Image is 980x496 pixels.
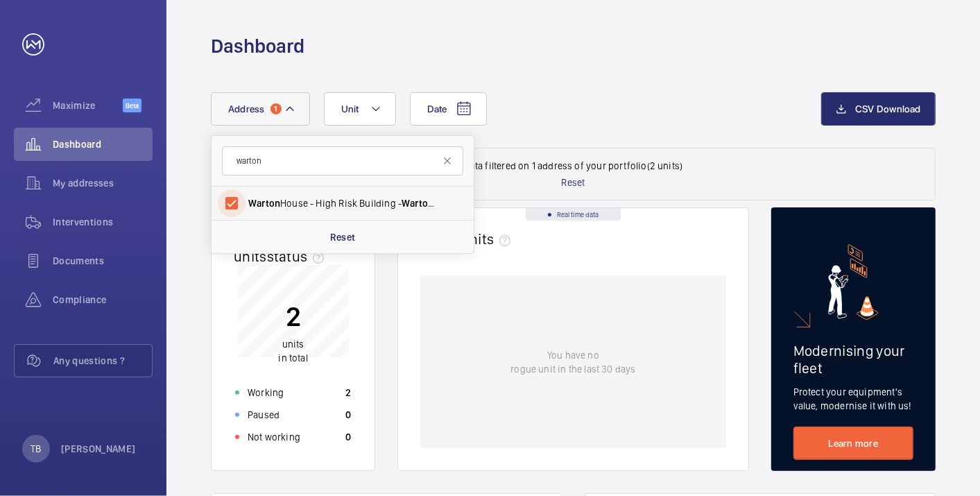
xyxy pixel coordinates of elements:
[248,386,284,400] p: Working
[267,248,330,265] span: status
[855,103,921,114] span: CSV Download
[53,293,153,307] span: Compliance
[345,408,351,422] p: 0
[461,230,517,248] span: units
[31,442,41,456] p: TB
[828,244,879,320] img: marketing-card.svg
[330,230,356,244] p: Reset
[248,198,280,209] span: Warton
[278,300,307,334] p: 2
[53,354,152,368] span: Any questions ?
[345,386,351,400] p: 2
[410,92,487,126] button: Date
[510,348,635,376] p: You have no rogue unit in the last 30 days
[248,430,300,444] p: Not working
[427,103,447,114] span: Date
[562,176,585,189] p: Reset
[248,408,280,422] p: Paused
[53,137,153,151] span: Dashboard
[61,442,136,456] p: [PERSON_NAME]
[341,103,359,114] span: Unit
[793,342,913,377] h2: Modernising your fleet
[821,92,936,126] button: CSV Download
[53,176,153,190] span: My addresses
[282,339,304,350] span: units
[324,92,396,126] button: Unit
[53,215,153,229] span: Interventions
[123,99,141,112] span: Beta
[228,103,265,114] span: Address
[53,99,123,112] span: Maximize
[278,338,307,366] p: in total
[526,208,621,221] div: Real time data
[793,385,913,413] p: Protect your equipment's value, modernise it with us!
[270,103,282,114] span: 1
[211,33,304,59] h1: Dashboard
[211,92,310,126] button: Address1
[248,196,439,210] span: House - High Risk Building - [GEOGRAPHIC_DATA]
[793,427,913,460] a: Learn more
[345,430,351,444] p: 0
[222,146,463,176] input: Search by address
[53,254,153,268] span: Documents
[402,198,434,209] span: Warton
[464,159,683,173] p: Data filtered on 1 address of your portfolio (2 units)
